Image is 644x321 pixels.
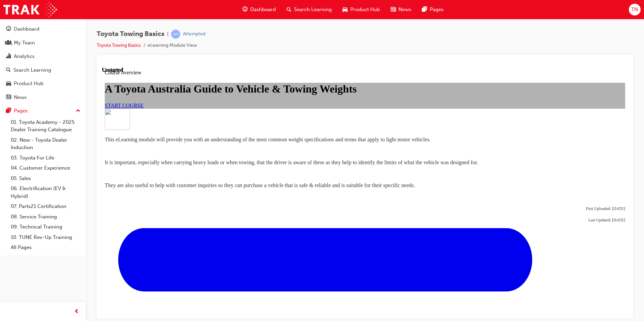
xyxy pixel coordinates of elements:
[486,151,523,155] span: Last Updated: [DATE]
[14,25,39,33] div: Dashboard
[3,105,83,117] button: Pages
[8,201,83,212] a: 07. Parts21 Certification
[294,6,332,13] span: Search Learning
[14,52,35,60] div: Analytics
[183,31,205,37] div: Attempted
[8,135,83,153] a: 02. New - Toyota Dealer Induction
[3,115,313,121] span: They are also useful to help with customer inquiries so they can purchase a vehicle that is safe ...
[6,108,11,114] span: pages-icon
[631,6,638,13] span: TN
[243,5,248,14] span: guage-icon
[6,40,11,46] span: people-icon
[385,3,417,16] a: news-iconNews
[281,3,337,16] a: search-iconSearch Learning
[14,39,35,47] div: My Team
[8,117,83,135] a: 01. Toyota Academy - 2025 Dealer Training Catalogue
[14,94,27,101] div: News
[417,3,449,16] a: pages-iconPages
[398,6,411,13] span: News
[8,183,83,201] a: 06. Electrification (EV & Hybrid)
[237,3,281,16] a: guage-iconDashboard
[8,173,83,184] a: 05. Sales
[8,232,83,243] a: 10. TUNE Rev-Up Training
[3,50,83,63] a: Analytics
[629,4,641,15] button: TN
[8,222,83,232] a: 09. Technical Training
[76,107,80,115] span: up-icon
[14,107,28,115] div: Pages
[6,95,11,101] span: news-icon
[97,42,141,48] a: Toyota Towing Basics
[3,36,41,41] a: START COURSE
[8,163,83,173] a: 04. Customer Experience
[3,70,328,75] span: This eLearning module will provide you with an understanding of the most common weight specificat...
[250,6,276,13] span: Dashboard
[6,67,11,73] span: search-icon
[3,16,523,28] h1: A Toyota Australia Guide to Vehicle & Towing Weights
[3,3,39,8] span: Course overview
[6,26,11,32] span: guage-icon
[13,66,51,74] div: Search Learning
[6,81,11,87] span: car-icon
[391,5,396,14] span: news-icon
[430,6,444,13] span: Pages
[422,5,427,14] span: pages-icon
[97,30,164,38] span: Toyota Towing Basics
[343,5,348,14] span: car-icon
[8,153,83,163] a: 03. Toyota For Life
[287,5,291,14] span: search-icon
[3,91,83,104] a: News
[337,3,385,16] a: car-iconProduct Hub
[484,139,523,144] span: First Uploaded: [DATE]
[74,308,79,316] span: prev-icon
[148,42,197,49] li: eLearning Module View
[8,242,83,253] a: All Pages
[3,77,83,90] a: Product Hub
[3,37,83,49] a: My Team
[350,6,380,13] span: Product Hub
[8,212,83,222] a: 08. Service Training
[3,22,83,105] button: DashboardMy TeamAnalyticsSearch LearningProduct HubNews
[3,2,57,17] img: Trak
[167,30,168,38] span: |
[14,80,43,87] div: Product Hub
[3,93,376,98] span: It is important, especially when carrying heavy loads or when towing, that the driver is aware of...
[3,23,83,35] a: Dashboard
[6,53,11,60] span: chart-icon
[3,64,83,76] a: Search Learning
[171,30,180,39] span: learningRecordVerb_ATTEMPT-icon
